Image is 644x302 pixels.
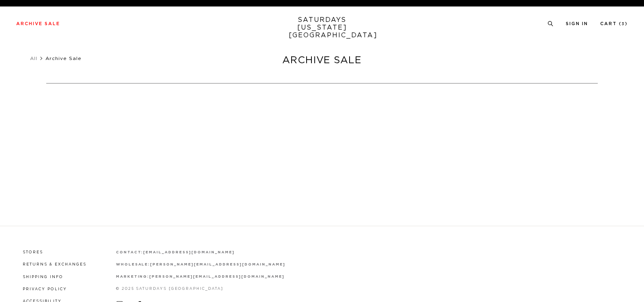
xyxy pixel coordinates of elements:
[116,263,150,266] strong: wholesale:
[23,251,43,254] a: Stores
[30,56,37,61] a: All
[116,275,150,278] strong: marketing:
[16,21,60,26] a: Archive Sale
[116,286,286,292] p: © 2025 Saturdays [GEOGRAPHIC_DATA]
[143,251,234,254] a: [EMAIL_ADDRESS][DOMAIN_NAME]
[23,287,67,291] a: Privacy Policy
[23,263,86,266] a: Returns & Exchanges
[149,275,284,278] a: [PERSON_NAME][EMAIL_ADDRESS][DOMAIN_NAME]
[45,56,82,61] span: Archive Sale
[150,263,285,266] a: [PERSON_NAME][EMAIL_ADDRESS][DOMAIN_NAME]
[289,16,356,39] a: SATURDAYS[US_STATE][GEOGRAPHIC_DATA]
[23,275,63,279] a: Shipping Info
[622,22,625,26] small: 3
[600,21,628,26] a: Cart (3)
[116,251,144,254] strong: contact:
[566,21,588,26] a: Sign In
